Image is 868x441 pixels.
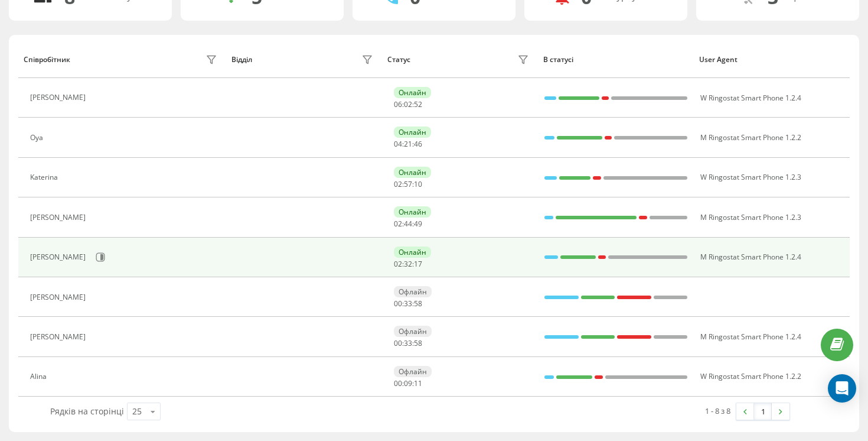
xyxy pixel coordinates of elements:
[394,339,422,348] div: : :
[404,338,412,348] span: 33
[414,179,422,189] span: 10
[50,406,124,417] span: Рядків на сторінці
[705,405,730,417] div: 1 - 8 з 8
[394,180,422,189] div: : :
[394,260,422,268] div: : :
[828,374,856,403] div: Open Intercom Messenger
[414,139,422,149] span: 46
[700,371,801,381] span: W Ringostat Smart Phone 1.2.2
[30,213,89,222] div: [PERSON_NAME]
[543,56,688,64] div: В статусі
[30,173,61,181] div: Katerina
[394,139,402,149] span: 04
[394,259,402,269] span: 02
[387,56,410,64] div: Статус
[700,172,801,182] span: W Ringostat Smart Phone 1.2.3
[24,56,70,64] div: Співробітник
[754,403,772,420] a: 1
[30,293,89,301] div: [PERSON_NAME]
[394,338,402,348] span: 00
[394,220,422,228] div: : :
[414,259,422,269] span: 17
[404,99,412,109] span: 02
[394,100,422,109] div: : :
[394,179,402,189] span: 02
[132,406,142,417] div: 25
[394,300,422,308] div: : :
[394,140,422,148] div: : :
[394,219,402,229] span: 02
[394,247,431,258] div: Онлайн
[700,212,801,222] span: M Ringostat Smart Phone 1.2.3
[414,99,422,109] span: 52
[231,56,252,64] div: Відділ
[394,99,402,109] span: 06
[404,259,412,269] span: 32
[30,93,89,102] div: [PERSON_NAME]
[404,219,412,229] span: 44
[414,378,422,388] span: 11
[394,366,432,377] div: Офлайн
[414,338,422,348] span: 58
[394,380,422,388] div: : :
[404,299,412,309] span: 33
[700,252,801,262] span: M Ringostat Smart Phone 1.2.4
[394,299,402,309] span: 00
[404,378,412,388] span: 09
[394,127,431,138] div: Онлайн
[394,206,431,218] div: Онлайн
[404,179,412,189] span: 57
[394,378,402,388] span: 00
[700,93,801,103] span: W Ringostat Smart Phone 1.2.4
[404,139,412,149] span: 21
[30,134,46,142] div: Oya
[414,299,422,309] span: 58
[414,219,422,229] span: 49
[394,167,431,178] div: Онлайн
[394,326,432,337] div: Офлайн
[394,87,431,98] div: Онлайн
[699,56,844,64] div: User Agent
[30,333,89,341] div: [PERSON_NAME]
[30,372,50,381] div: Alina
[700,332,801,342] span: M Ringostat Smart Phone 1.2.4
[394,286,432,297] div: Офлайн
[700,132,801,142] span: M Ringostat Smart Phone 1.2.2
[30,253,89,261] div: [PERSON_NAME]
